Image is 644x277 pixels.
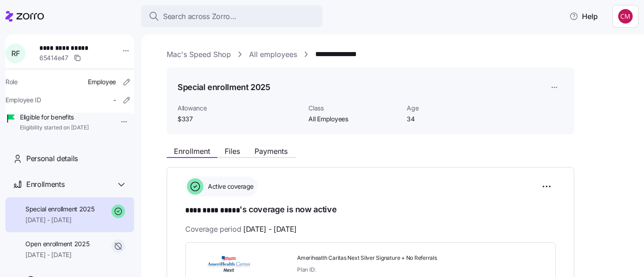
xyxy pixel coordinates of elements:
[178,104,301,113] span: Allowance
[618,9,633,24] img: c76f7742dad050c3772ef460a101715e
[407,115,498,124] span: 34
[167,49,231,60] a: Mac's Speed Shop
[297,254,456,262] span: Amerihealth Caritas Next Silver Signature + No Referrals
[163,11,236,22] span: Search across Zorro...
[11,50,19,57] span: R F
[308,104,399,113] span: Class
[25,215,95,224] span: [DATE] - [DATE]
[205,182,254,191] span: Active coverage
[141,5,322,27] button: Search across Zorro...
[225,148,240,155] span: Files
[113,96,116,105] span: -
[249,49,297,60] a: All employees
[88,77,116,86] span: Employee
[562,7,605,25] button: Help
[39,53,68,62] span: 65414e47
[26,153,78,164] span: Personal details
[178,115,301,124] span: $337
[569,11,598,22] span: Help
[243,224,297,235] span: [DATE] - [DATE]
[5,96,41,105] span: Employee ID
[185,224,297,235] span: Coverage period
[174,148,210,155] span: Enrollment
[185,204,556,216] h1: 's coverage is now active
[25,239,89,248] span: Open enrollment 2025
[407,104,498,113] span: Age
[5,77,18,86] span: Role
[255,148,288,155] span: Payments
[25,205,95,214] span: Special enrollment 2025
[197,253,262,274] img: AmeriHealth Caritas Next
[20,113,89,122] span: Eligible for benefits
[297,266,316,273] span: Plan ID:
[26,179,64,190] span: Enrollments
[178,81,270,93] h1: Special enrollment 2025
[25,250,89,259] span: [DATE] - [DATE]
[20,124,89,132] span: Eligibility started on [DATE]
[308,115,399,124] span: All Employees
